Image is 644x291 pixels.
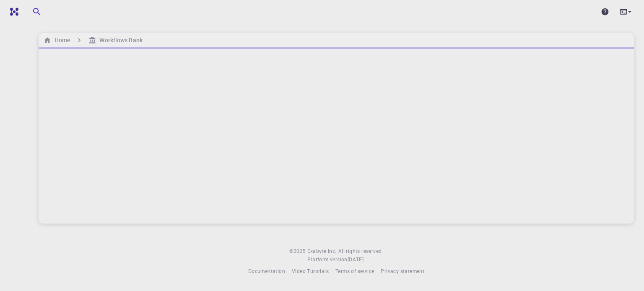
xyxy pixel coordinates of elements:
h6: Workflows Bank [96,36,142,45]
span: Video Tutorials [292,268,329,274]
span: Terms of service [335,268,374,274]
span: Exabyte Inc. [307,247,337,254]
a: Video Tutorials [292,267,329,276]
span: © 2025 [289,247,307,255]
a: Terms of service [335,267,374,276]
span: Documentation [248,268,285,274]
h6: Home [51,36,70,45]
span: [DATE] . [348,256,365,263]
img: logo [7,8,18,16]
span: Platform version [307,255,347,264]
a: Documentation [248,267,285,276]
span: Privacy statement [381,268,424,274]
a: Exabyte Inc. [307,247,337,255]
a: [DATE]. [348,255,365,264]
a: Privacy statement [381,267,424,276]
span: All rights reserved. [338,247,383,255]
nav: breadcrumb [42,36,144,45]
